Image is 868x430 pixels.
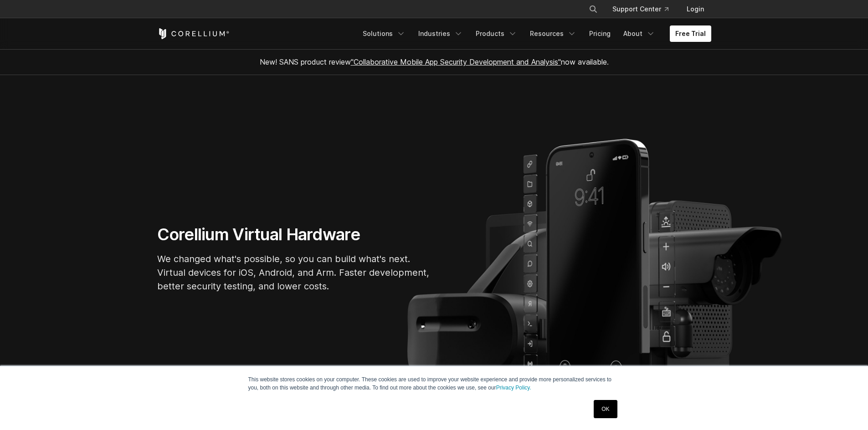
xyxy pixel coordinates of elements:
[585,1,601,17] button: Search
[157,224,431,245] h1: Corellium Virtual Hardware
[524,25,582,42] a: Resources
[605,1,676,17] a: Support Center
[260,57,609,66] span: New! SANS product review now available.
[679,1,711,17] a: Login
[470,25,523,42] a: Products
[248,375,620,392] p: This website stores cookies on your computer. These cookies are used to improve your website expe...
[584,25,616,42] a: Pricing
[578,1,711,17] div: Navigation Menu
[351,57,561,66] a: "Collaborative Mobile App Security Development and Analysis"
[594,400,617,418] a: OK
[157,28,230,39] a: Corellium Home
[357,25,411,42] a: Solutions
[357,25,711,42] div: Navigation Menu
[618,25,661,42] a: About
[496,384,531,391] a: Privacy Policy.
[670,25,711,42] a: Free Trial
[157,252,431,293] p: We changed what's possible, so you can build what's next. Virtual devices for iOS, Android, and A...
[413,25,468,42] a: Industries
